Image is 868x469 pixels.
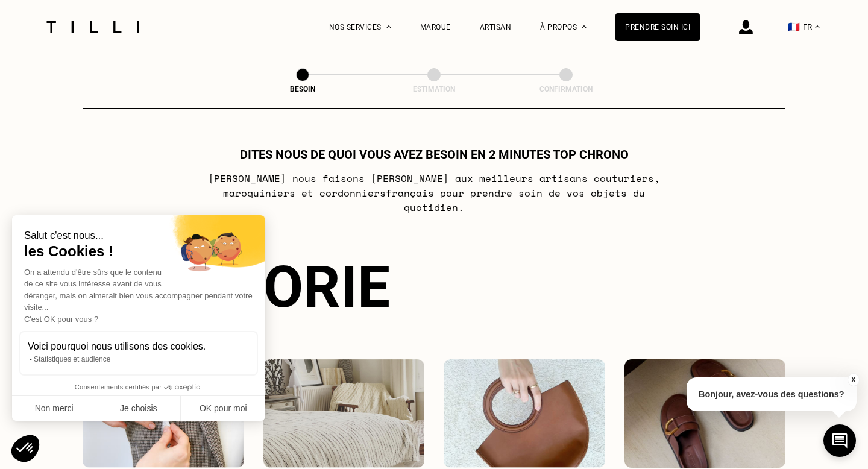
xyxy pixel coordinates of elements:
[386,25,391,28] img: Menu déroulant
[615,13,700,41] a: Prendre soin ici
[582,25,587,28] img: Menu déroulant à propos
[739,20,753,34] img: icône connexion
[480,23,512,31] a: Artisan
[263,359,425,468] img: Intérieur
[506,85,626,93] div: Confirmation
[83,253,785,321] div: Catégorie
[240,147,629,162] h1: Dites nous de quoi vous avez besoin en 2 minutes top chrono
[374,85,494,93] div: Estimation
[847,373,859,386] button: X
[42,21,143,33] img: Logo du service de couturière Tilli
[788,21,800,33] span: 🇫🇷
[195,171,673,215] p: [PERSON_NAME] nous faisons [PERSON_NAME] aux meilleurs artisans couturiers , maroquiniers et cord...
[815,25,820,28] img: menu déroulant
[687,377,857,411] p: Bonjour, avez-vous des questions?
[624,359,786,468] img: Chaussures
[420,23,451,31] a: Marque
[242,85,363,93] div: Besoin
[444,359,605,468] img: Accessoires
